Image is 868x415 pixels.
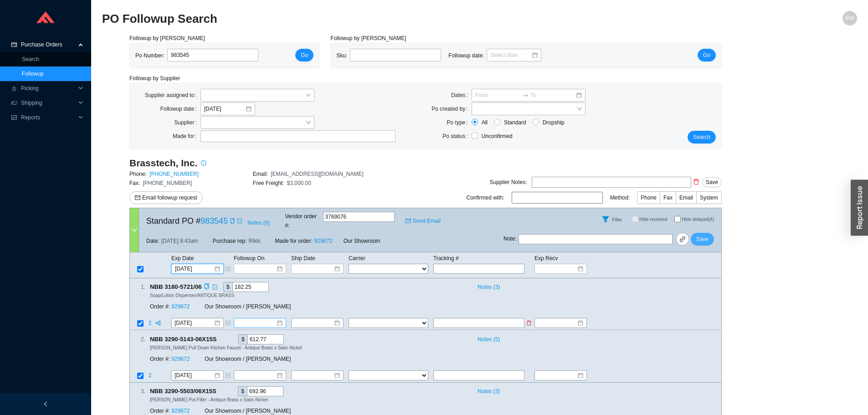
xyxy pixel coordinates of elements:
span: Filter [612,217,622,222]
span: Order #: [150,304,170,310]
span: Phone [641,195,657,201]
span: form [226,373,231,378]
span: delete [526,321,532,326]
a: export [237,216,242,225]
span: Followup by Supplier [129,75,180,82]
div: Copy [219,334,225,344]
span: Our Showroom [344,236,380,246]
a: 983545 [200,216,228,225]
span: Go [703,51,710,60]
span: Search [693,133,710,142]
span: down [131,227,138,233]
button: Go [295,49,313,61]
span: Fax: [129,180,140,186]
label: Po type: [447,116,472,129]
span: partition [155,320,161,327]
div: Copy [230,216,235,225]
span: Go [301,51,308,60]
span: Followup by [PERSON_NAME] [129,35,205,41]
span: to [522,92,529,98]
button: Notes (5) [473,334,500,341]
span: delete [692,179,701,185]
span: Notes ( 3 ) [478,387,500,396]
a: 929672 [171,356,190,362]
span: Order #: [150,408,170,415]
span: Ship Date [291,255,315,261]
a: export [210,282,218,292]
span: Fax [663,195,673,201]
span: left [43,401,48,407]
span: Save [696,235,709,244]
span: NBB 3180-5721/06 [150,282,210,292]
span: Free Freight: [253,180,284,186]
span: Notes ( 6 ) [247,218,270,227]
span: Picking [21,81,76,96]
a: Followup [22,71,44,77]
span: Phone: [129,171,147,177]
input: Hide delayed(4) [674,216,681,222]
div: 1 . [130,282,145,292]
a: Search [22,56,39,62]
span: export [237,218,242,224]
span: Reports [21,110,76,125]
button: Filter [598,212,613,226]
button: Save [691,233,714,246]
input: 9/17/2025 [204,104,245,113]
button: Go [698,49,716,61]
span: copy [230,218,235,224]
span: Save [706,178,718,187]
span: System [700,195,718,201]
span: Soap/Lotion Dispenser/ANTIQUE BRASS [150,293,234,298]
a: 929672 [171,408,190,415]
a: link [676,233,689,246]
span: mail [135,195,140,201]
span: form [226,321,231,326]
div: Copy [218,386,224,396]
span: $3,000.00 [287,180,311,186]
h2: PO Followup Search [102,11,668,27]
div: Po Number: [135,49,266,62]
input: 11/2/2025 [175,264,214,273]
input: To [530,91,575,100]
input: 11/2/2025 [175,319,214,328]
span: Followup On [234,255,264,261]
div: $ [223,282,232,292]
span: NBB 3290-5143-06X15S [150,334,225,344]
input: 11/2/2025 [175,371,214,380]
span: Carrier [349,255,365,261]
span: Notes ( 5 ) [478,335,500,344]
span: info-circle [198,160,210,166]
span: Unconfirmed [482,133,513,139]
label: Po created by: [431,102,471,115]
div: $ [238,386,247,396]
div: 2 . [130,335,145,344]
span: Exp Recv [534,255,558,261]
span: mail [406,218,411,224]
span: Our Showroom / [PERSON_NAME] [205,356,291,362]
span: NBB 3290-5503/06X15S [150,386,224,396]
button: Notes (3) [473,386,500,393]
span: Dropship [539,118,568,127]
span: 2 [149,372,153,379]
div: Sku: Followup date: [336,49,549,62]
span: [PERSON_NAME] Pull Down Kitchen Faucet - Antique Brass x Satin Nickel [150,345,302,350]
span: form [226,266,231,272]
span: swap-right [522,92,529,98]
span: Vendor order # : [285,212,321,230]
span: Shipping [21,96,76,110]
span: Purchase rep: [213,236,247,246]
label: Made for: [173,130,200,143]
a: 929672 [314,238,333,244]
span: Order #: [150,356,170,362]
span: filter [599,215,612,223]
span: copy [204,284,210,290]
span: Exp Date [171,255,194,261]
button: Notes (3) [473,282,500,288]
div: $ [238,334,247,344]
span: 2 [149,320,153,327]
span: Notes ( 3 ) [478,282,500,292]
h3: Brasstech, Inc. [129,157,197,169]
span: Our Showroom / [PERSON_NAME] [205,408,291,415]
button: Search [688,131,716,143]
span: Standard PO # [146,214,228,228]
